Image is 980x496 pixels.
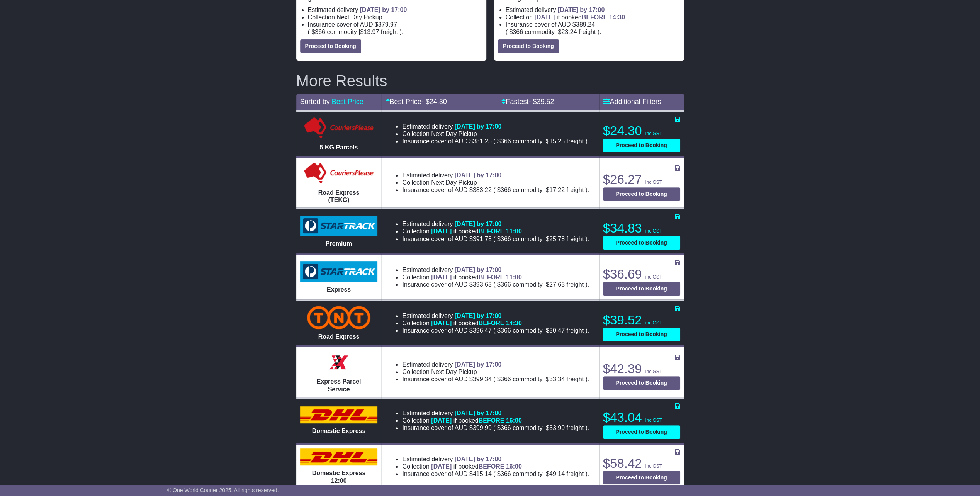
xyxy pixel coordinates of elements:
[402,130,589,138] li: Collection
[431,274,521,280] span: if booked
[558,7,605,13] span: [DATE] by 17:00
[479,463,504,470] span: BEFORE
[167,487,279,493] span: © One World Courier 2025. All rights reserved.
[318,189,360,203] span: Road Express (TEKG)
[513,138,542,144] span: Commodity
[431,131,477,137] span: Next Day Pickup
[645,320,662,326] span: inc GST
[431,320,452,326] span: [DATE]
[566,236,583,242] span: Freight
[566,187,583,193] span: Freight
[300,39,361,53] button: Proceed to Booking
[431,417,521,424] span: if booked
[501,187,511,193] span: 366
[312,470,366,484] span: Domestic Express 12:00
[525,29,554,35] span: Commodity
[300,261,377,282] img: StarTrack: Express
[455,123,502,130] span: [DATE] by 17:00
[506,6,680,14] li: Estimated delivery
[318,333,360,340] span: Road Express
[431,463,521,470] span: if booked
[310,29,400,35] span: $ $
[645,369,662,374] span: inc GST
[603,456,680,471] p: $58.42
[501,98,554,105] a: Fastest- $39.52
[493,138,589,145] span: ( ).
[496,376,586,382] span: $ $
[493,424,589,431] span: ( ).
[506,228,522,234] span: 11:00
[402,368,589,375] li: Collection
[506,320,522,326] span: 14:30
[506,14,680,21] li: Collection
[431,228,521,234] span: if booked
[402,455,589,463] li: Estimated delivery
[645,180,662,185] span: inc GST
[402,375,491,383] span: Insurance cover of AUD $
[501,138,511,144] span: 366
[501,327,511,334] span: 366
[549,281,565,288] span: 27.63
[603,267,680,282] p: $36.69
[431,179,477,186] span: Next Day Pickup
[582,14,608,20] span: BEFORE
[513,281,542,288] span: Commodity
[549,187,565,193] span: 17.22
[501,236,511,242] span: 366
[609,14,625,20] span: 14:30
[402,281,491,288] span: Insurance cover of AUD $
[402,424,491,431] span: Insurance cover of AUD $
[402,273,589,281] li: Collection
[645,131,662,136] span: inc GST
[317,378,361,392] span: Express Parcel Service
[496,327,586,334] span: $ $
[320,144,358,151] span: 5 KG Parcels
[473,471,492,477] span: 415.14
[402,361,589,368] li: Estimated delivery
[501,425,511,431] span: 366
[363,29,379,35] span: 13.97
[381,29,398,35] span: Freight
[431,417,452,424] span: [DATE]
[534,14,625,20] span: if booked
[506,417,522,424] span: 16:00
[402,138,491,145] span: Insurance cover of AUD $
[506,463,522,470] span: 16:00
[561,29,577,35] span: 23.24
[501,281,511,288] span: 366
[308,14,482,21] li: Collection
[645,464,662,469] span: inc GST
[327,29,357,35] span: Commodity
[603,471,680,484] button: Proceed to Booking
[496,281,586,288] span: $ $
[566,425,583,431] span: Freight
[603,221,680,236] p: $34.83
[534,14,555,20] span: [DATE]
[402,266,589,273] li: Estimated delivery
[431,369,477,375] span: Next Day Pickup
[358,29,360,35] span: |
[501,471,511,477] span: 366
[473,327,492,334] span: 396.47
[603,172,680,187] p: $26.27
[528,98,554,105] span: - $
[302,117,375,140] img: CouriersPlease: 5 KG Parcels
[473,425,492,431] span: 399.99
[513,29,523,35] span: 366
[493,235,589,243] span: ( ).
[430,98,447,105] span: 24.30
[493,470,589,477] span: ( ).
[327,286,351,293] span: Express
[513,376,542,382] span: Commodity
[431,463,452,470] span: [DATE]
[549,471,565,477] span: 49.14
[312,428,366,434] span: Domestic Express
[402,312,589,319] li: Estimated delivery
[496,471,586,477] span: $ $
[300,98,330,105] span: Sorted by
[300,216,377,236] img: StarTrack: Premium
[513,327,542,334] span: Commodity
[493,327,589,334] span: ( ).
[473,376,492,382] span: 399.34
[479,228,504,234] span: BEFORE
